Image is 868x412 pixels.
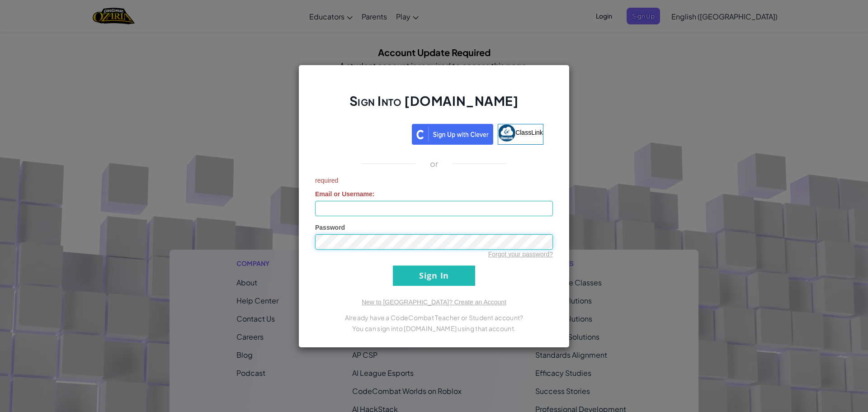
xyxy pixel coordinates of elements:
p: You can sign into [DOMAIN_NAME] using that account. [315,323,553,334]
span: Email or Username [315,190,373,198]
input: Sign In [393,265,475,286]
img: clever_sso_button@2x.png [412,124,493,145]
h2: Sign Into [DOMAIN_NAME] [315,92,553,118]
a: New to [GEOGRAPHIC_DATA]? Create an Account [362,298,506,306]
iframe: Sign in with Google Button [320,123,412,143]
a: Forgot your password? [488,251,553,258]
span: ClassLink [515,128,543,136]
p: or [430,158,439,169]
img: classlink-logo-small.png [498,124,515,142]
span: required [315,176,553,185]
span: Password [315,224,345,231]
label: : [315,189,375,199]
p: Already have a CodeCombat Teacher or Student account? [315,312,553,323]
